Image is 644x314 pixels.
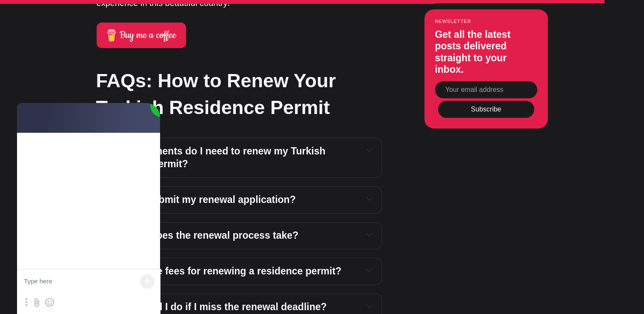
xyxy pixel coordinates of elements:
[365,229,374,240] button: Expand toggle to read content
[104,230,299,241] span: How long does the renewal process take?
[435,29,537,75] h3: Get all the latest posts delivered straight to your inbox.
[365,265,374,275] button: Expand toggle to read content
[438,101,534,118] button: Subscribe
[435,81,537,98] input: Your email address
[104,265,342,277] span: What are the fees for renewing a residence permit?
[104,301,327,312] span: What should I do if I miss the renewal deadline?
[435,19,537,24] small: Newsletter
[365,194,374,204] button: Expand toggle to read content
[104,146,328,169] span: What documents do I need to renew my Turkish residence permit?
[97,23,186,48] a: Buy me a coffee
[104,194,296,205] span: How do I submit my renewal application?
[365,145,374,155] button: Expand toggle to read content
[365,301,374,311] button: Expand toggle to read content
[96,70,336,118] strong: FAQs: How to Renew Your Turkish Residence Permit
